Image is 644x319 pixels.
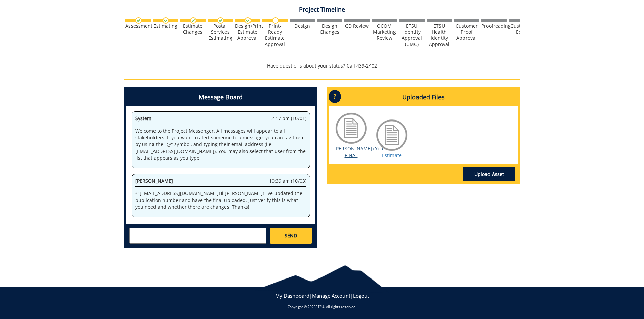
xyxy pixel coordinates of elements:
[135,17,142,24] img: checkmark
[270,228,312,244] a: SEND
[272,17,279,24] img: no
[329,88,518,106] h4: Uploaded Files
[399,23,425,47] div: ETSU Identity Approval (UMC)
[163,17,169,24] img: checkmark
[316,304,324,309] a: ETSU
[271,115,306,122] span: 2:17 pm (10/01)
[262,23,288,47] div: Print-Ready Estimate Approval
[372,23,397,41] div: QCOM Marketing Review
[353,292,369,299] a: Logout
[135,190,306,210] p: @ [EMAIL_ADDRESS][DOMAIN_NAME] Hi [PERSON_NAME]! I've updated the publication number and have the...
[180,23,206,35] div: Estimate Changes
[129,228,266,244] textarea: messageToSend
[126,88,315,106] h4: Message Board
[344,23,370,29] div: CD Review
[190,17,196,24] img: checkmark
[454,23,479,41] div: Customer Proof Approval
[208,23,233,41] div: Postal Services Estimating
[235,23,260,41] div: Design/Print Estimate Approval
[245,17,251,24] img: checkmark
[135,128,306,161] p: Welcome to the Project Messenger. All messages will appear to all stakeholders. If you want to al...
[125,23,151,29] div: Assessment
[135,178,173,184] span: [PERSON_NAME]
[135,115,151,122] span: System
[290,23,315,29] div: Design
[124,6,520,13] h4: Project Timeline
[285,232,297,239] span: SEND
[427,23,452,47] div: ETSU Health Identity Approval
[317,23,342,35] div: Design Changes
[329,90,341,103] p: ?
[509,23,534,35] div: Customer Edits
[382,152,402,158] a: Estimate
[153,23,178,29] div: Estimating
[269,178,306,184] span: 10:39 am (10/03)
[463,167,515,181] a: Upload Asset
[481,23,507,29] div: Proofreading
[275,292,309,299] a: My Dashboard
[217,17,224,24] img: checkmark
[312,292,350,299] a: Manage Account
[124,62,520,69] p: Have questions about your status? Call 439-2402
[334,145,383,158] a: [PERSON_NAME]+You FINAL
